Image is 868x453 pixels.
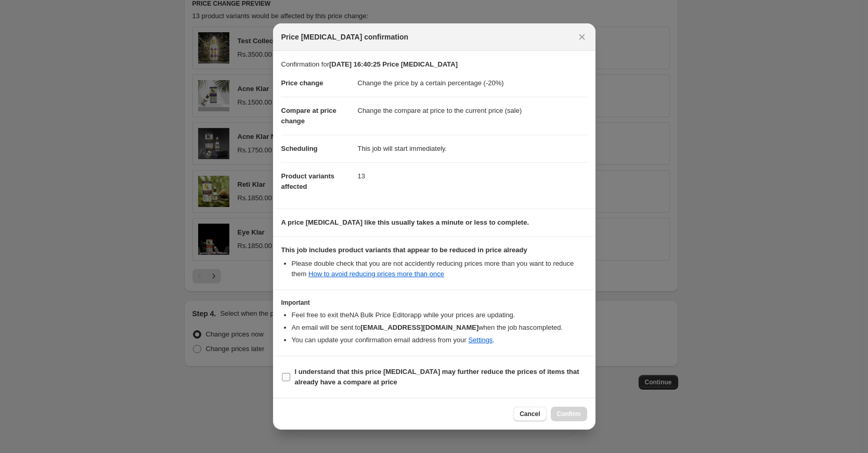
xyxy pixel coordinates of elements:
[281,145,318,152] span: Scheduling
[281,59,587,70] p: Confirmation for
[308,270,444,278] a: How to avoid reducing prices more than once
[468,336,493,344] a: Settings
[513,407,546,421] button: Cancel
[292,335,587,345] li: You can update your confirmation email address from your .
[281,172,335,190] span: Product variants affected
[281,299,587,307] h3: Important
[292,258,587,279] li: Please double check that you are not accidently reducing prices more than you want to reduce them
[358,70,587,97] dd: Change the price by a certain percentage (-20%)
[360,323,478,331] b: [EMAIL_ADDRESS][DOMAIN_NAME]
[520,410,540,418] span: Cancel
[295,368,579,386] b: I understand that this price [MEDICAL_DATA] may further reduce the prices of items that already h...
[575,30,589,44] button: Close
[281,107,336,125] span: Compare at price change
[292,310,587,320] li: Feel free to exit the NA Bulk Price Editor app while your prices are updating.
[281,218,529,226] b: A price [MEDICAL_DATA] like this usually takes a minute or less to complete.
[281,32,409,42] span: Price [MEDICAL_DATA] confirmation
[358,97,587,124] dd: Change the compare at price to the current price (sale)
[281,246,527,254] b: This job includes product variants that appear to be reduced in price already
[292,322,587,333] li: An email will be sent to when the job has completed .
[358,162,587,190] dd: 13
[358,135,587,162] dd: This job will start immediately.
[329,60,458,68] b: [DATE] 16:40:25 Price [MEDICAL_DATA]
[281,79,323,87] span: Price change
